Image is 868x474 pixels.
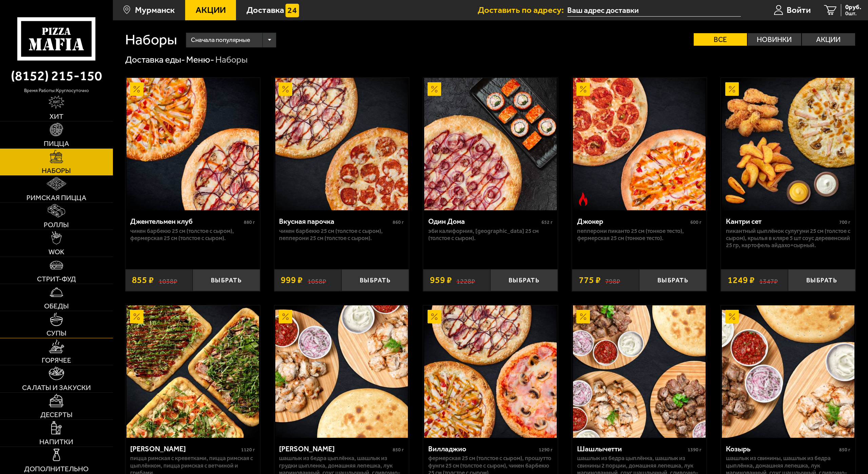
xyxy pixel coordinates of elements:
span: Обеды [44,302,69,309]
div: Козырь [726,445,838,453]
button: Выбрать [193,269,260,291]
span: 850 г [393,447,404,453]
span: 0 шт. [845,11,861,16]
span: Десерты [40,411,73,418]
s: 1347 ₽ [759,276,778,285]
a: АкционныйШашлычетти [572,305,707,438]
button: Выбрать [341,269,409,291]
div: [PERSON_NAME] [279,445,391,453]
img: Акционный [279,82,292,96]
button: Выбрать [490,269,558,291]
span: Войти [787,6,811,15]
button: Выбрать [639,269,707,291]
img: Джокер [573,78,706,210]
a: АкционныйДон Цыпа [274,305,409,438]
img: Дон Цыпа [275,305,408,438]
div: Один Дома [428,217,540,226]
span: 1290 г [539,447,553,453]
img: Акционный [130,310,143,323]
p: Чикен Барбекю 25 см (толстое с сыром), Фермерская 25 см (толстое с сыром). [130,228,255,242]
h1: Наборы [125,33,177,47]
span: 652 г [541,219,553,225]
button: Выбрать [788,269,855,291]
span: Наборы [42,167,71,174]
div: Наборы [215,54,248,66]
span: 880 г [244,219,255,225]
span: 0 руб. [845,4,861,10]
a: АкционныйВилладжио [423,305,558,438]
img: Акционный [428,310,441,323]
a: АкционныйКозырь [721,305,855,438]
span: 1120 г [241,447,255,453]
img: Острое блюдо [576,192,590,206]
img: Один Дома [424,78,557,210]
span: 855 ₽ [132,276,154,285]
span: 775 ₽ [579,276,601,285]
label: Акции [802,33,855,46]
span: Пицца [44,140,69,147]
a: АкционныйКантри сет [721,78,855,210]
span: Супы [46,329,66,337]
div: Шашлычетти [577,445,686,453]
span: Напитки [39,438,73,445]
img: Акционный [279,310,292,323]
a: АкционныйОстрое блюдоДжокер [572,78,707,210]
span: Стрит-фуд [37,275,76,282]
a: Доставка еды- [125,54,185,65]
a: Меню- [186,54,214,65]
span: Дополнительно [24,465,88,472]
img: 15daf4d41897b9f0e9f617042186c801.svg [285,4,299,17]
s: 1058 ₽ [308,276,326,285]
div: Джокер [577,217,689,226]
img: Акционный [725,310,739,323]
label: Новинки [748,33,801,46]
div: [PERSON_NAME] [130,445,239,453]
span: Роллы [44,221,69,228]
span: Хит [50,113,63,120]
span: Мурманск [135,6,175,15]
img: Акционный [725,82,739,96]
div: Вилладжио [428,445,537,453]
s: 798 ₽ [605,276,620,285]
img: Акционный [576,82,590,96]
span: Сначала популярные [191,31,250,49]
a: АкционныйВкусная парочка [274,78,409,210]
label: Все [694,33,747,46]
s: 1038 ₽ [159,276,177,285]
p: Эби Калифорния, [GEOGRAPHIC_DATA] 25 см (толстое с сыром). [428,228,553,242]
span: 700 г [839,219,850,225]
img: Вкусная парочка [275,78,408,210]
a: АкционныйМама Миа [125,305,260,438]
span: Салаты и закуски [22,384,91,391]
img: Мама Миа [126,305,259,438]
span: 600 г [690,219,702,225]
input: Ваш адрес доставки [567,4,741,17]
span: Акции [196,6,226,15]
p: Пикантный цыплёнок сулугуни 25 см (толстое с сыром), крылья в кляре 5 шт соус деревенский 25 гр, ... [726,228,851,249]
span: 999 ₽ [281,276,303,285]
a: АкционныйДжентельмен клуб [125,78,260,210]
img: Акционный [428,82,441,96]
span: WOK [48,248,64,255]
span: Доставить по адресу: [478,6,567,15]
span: Доставка [246,6,284,15]
span: 959 ₽ [430,276,452,285]
span: Римская пицца [26,194,86,201]
img: Вилладжио [424,305,557,438]
s: 1228 ₽ [456,276,475,285]
img: Акционный [130,82,143,96]
span: 1249 ₽ [728,276,755,285]
div: Кантри сет [726,217,838,226]
span: 850 г [839,447,850,453]
img: Шашлычетти [573,305,706,438]
img: Акционный [576,310,590,323]
a: АкционныйОдин Дома [423,78,558,210]
div: Джентельмен клуб [130,217,242,226]
div: Вкусная парочка [279,217,391,226]
p: Чикен Барбекю 25 см (толстое с сыром), Пепперони 25 см (толстое с сыром). [279,228,404,242]
span: 1390 г [688,447,702,453]
span: 860 г [393,219,404,225]
img: Джентельмен клуб [126,78,259,210]
p: Пепперони Пиканто 25 см (тонкое тесто), Фермерская 25 см (тонкое тесто). [577,228,702,242]
span: Горячее [42,357,71,364]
